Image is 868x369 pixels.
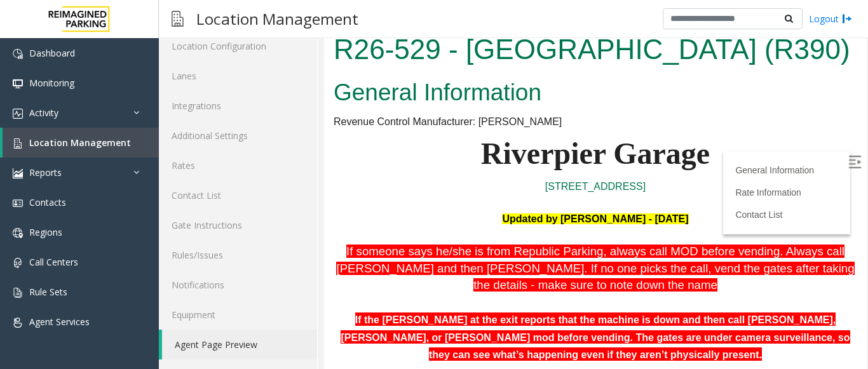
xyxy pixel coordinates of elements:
span: Activity [29,107,58,119]
a: Logout [809,12,852,25]
img: 'icon' [13,228,23,238]
span: Monitoring [29,77,74,89]
img: pageIcon [172,3,184,34]
a: Rules/Issues [159,240,317,270]
font: Updated by [PERSON_NAME] - [DATE] [178,185,364,196]
span: . Always call [PERSON_NAME] and then [PERSON_NAME]. If no one picks the call, vend the gates afte... [12,217,530,264]
a: Location Management [3,128,159,158]
a: Agent Page Preview [162,330,317,359]
img: 'icon' [13,138,23,149]
a: Lanes [159,61,317,91]
img: 'icon' [13,258,23,268]
a: Location Configuration [159,31,317,61]
img: 'icon' [13,318,23,328]
h1: R26-529 - [GEOGRAPHIC_DATA] (R390) [10,2,533,41]
a: Rate Information [411,159,477,170]
span: Regions [29,226,62,238]
img: 'icon' [13,49,23,59]
a: Contact List [411,182,458,192]
a: General Information [411,137,490,147]
span: Riverpier Garage [157,109,386,142]
h3: Location Management [190,3,365,34]
a: [STREET_ADDRESS] [221,153,322,164]
img: 'icon' [13,198,23,208]
a: Gate Instructions [159,210,317,240]
img: 'icon' [13,288,23,298]
a: Notifications [159,270,317,300]
img: 'icon' [13,168,23,178]
a: Rates [159,151,317,180]
a: Equipment [159,300,317,330]
img: logout [842,12,852,25]
span: Reports [29,166,62,178]
span: Location Management [29,137,131,149]
a: Integrations [159,91,317,121]
span: Call Centers [29,256,78,268]
img: 'icon' [13,109,23,119]
span: If someone says he/she is from Republic Parking, always call MOD before vending [22,217,456,230]
span: Contacts [29,196,66,208]
img: 'icon' [13,79,23,89]
span: Rule Sets [29,286,67,298]
img: Open/Close Sidebar Menu [524,128,537,140]
span: Revenue Control Manufacturer: [PERSON_NAME] [10,88,238,99]
b: If the [PERSON_NAME] at the exit reports that the machine is down and then call [PERSON_NAME], [P... [17,286,526,332]
span: Agent Services [29,316,90,328]
a: Additional Settings [159,121,317,151]
h2: General Information [10,48,533,81]
span: Dashboard [29,47,75,59]
a: Contact List [159,180,317,210]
